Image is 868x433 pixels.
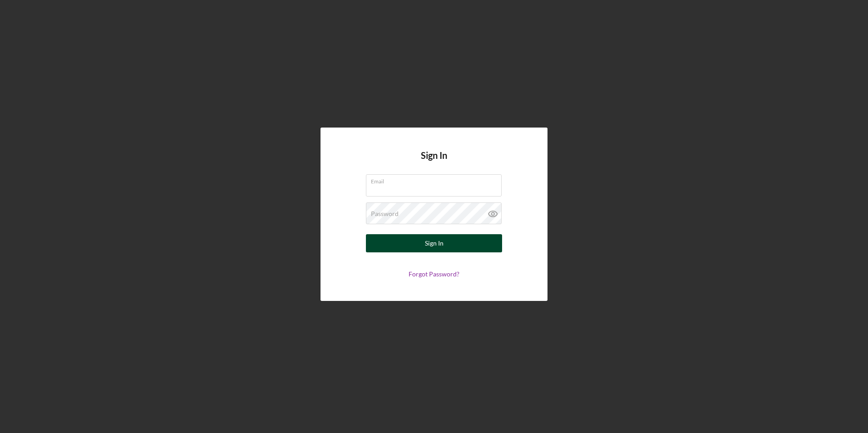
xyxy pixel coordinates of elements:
button: Sign In [366,234,502,252]
label: Password [371,210,399,217]
div: Sign In [425,234,444,252]
a: Forgot Password? [409,270,459,278]
h4: Sign In [421,150,447,174]
label: Email [371,175,502,185]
